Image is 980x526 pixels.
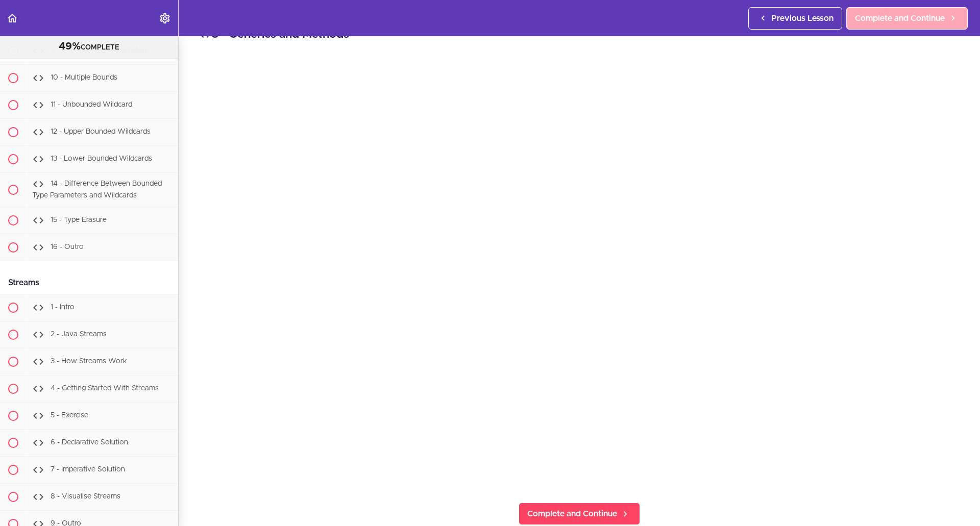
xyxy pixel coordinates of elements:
span: 6 - Declarative Solution [51,439,128,446]
span: 13 - Lower Bounded Wildcards [51,156,152,163]
span: Complete and Continue [855,12,945,24]
span: 8 - Visualise Streams [51,493,120,500]
span: 10 - Multiple Bounds [51,74,117,82]
div: COMPLETE [13,40,165,54]
span: 5 - Exercise [51,412,88,419]
span: 16 - Outro [51,243,84,251]
span: 3 - How Streams Work [51,358,127,365]
span: 14 - Difference Between Bounded Type Parameters and Wildcards [32,181,162,199]
span: 1 - Intro [51,304,75,311]
span: Previous Lesson [771,12,834,24]
a: Previous Lesson [748,7,842,30]
span: 2 - Java Streams [51,331,107,338]
span: 11 - Unbounded Wildcard [51,102,132,109]
svg: Back to course curriculum [6,12,18,24]
span: Complete and Continue [527,508,617,520]
span: 49% [59,41,81,52]
a: Complete and Continue [519,503,640,525]
a: Complete and Continue [846,7,968,30]
span: 12 - Upper Bounded Wildcards [51,129,151,136]
span: 7 - Imperative Solution [51,466,125,473]
span: 15 - Type Erasure [51,216,107,223]
span: 4 - Getting Started With Streams [51,385,159,392]
svg: Settings Menu [159,12,171,24]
